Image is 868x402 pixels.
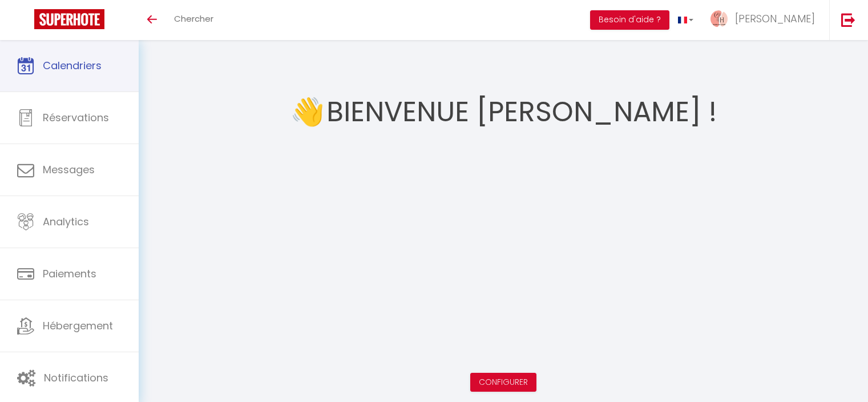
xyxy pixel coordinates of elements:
[43,266,96,281] span: Paiements
[43,214,89,229] span: Analytics
[43,58,102,73] span: Calendriers
[44,371,108,385] span: Notifications
[470,373,536,392] button: Configurer
[841,13,855,27] img: logout
[174,13,213,25] span: Chercher
[710,10,728,27] img: ...
[479,376,528,388] a: Configurer
[34,9,104,29] img: Super Booking
[590,10,669,30] button: Besoin d'aide ?
[290,90,325,133] span: 👋
[43,319,113,333] span: Hébergement
[321,146,686,352] iframe: welcome-outil.mov
[43,162,95,177] span: Messages
[326,78,717,146] h1: Bienvenue [PERSON_NAME] !
[735,11,815,26] span: [PERSON_NAME]
[43,110,109,125] span: Réservations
